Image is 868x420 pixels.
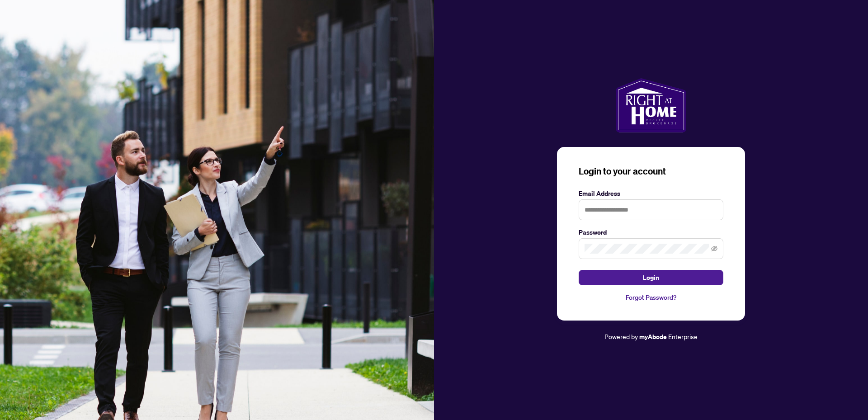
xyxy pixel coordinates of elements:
[711,245,717,252] span: eye-invisible
[604,332,638,340] span: Powered by
[639,332,667,342] a: myAbode
[579,227,723,237] label: Password
[579,165,723,178] h3: Login to your account
[643,270,659,285] span: Login
[579,189,723,198] label: Email Address
[616,78,686,132] img: ma-logo
[668,332,698,340] span: Enterprise
[579,293,723,302] a: Forgot Password?
[579,270,723,285] button: Login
